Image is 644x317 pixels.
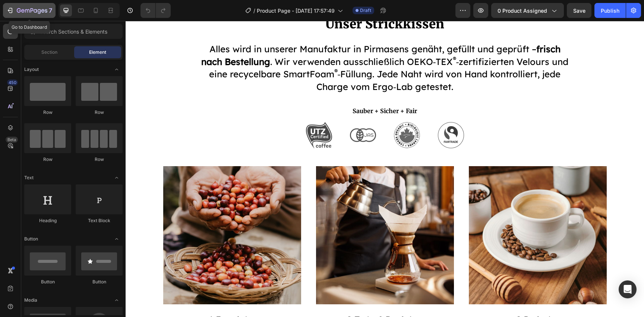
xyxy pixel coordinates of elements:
img: Alt Image [312,101,338,127]
div: Heading [24,217,71,224]
img: Alt Image [190,145,328,283]
span: Product Page - [DATE] 17:57:49 [257,7,335,15]
p: 2. Testing & Regulations [189,293,329,304]
span: 0 product assigned [498,7,547,15]
span: Media [24,297,37,304]
span: Element [89,49,106,56]
span: Layout [24,66,39,73]
span: Toggle open [111,233,123,245]
div: Undo/Redo [141,3,171,18]
sup: ® [327,34,331,43]
span: / [253,7,255,15]
div: Beta [6,137,18,143]
p: Sauber + Sicher + Fair [74,86,445,94]
span: Toggle open [111,63,123,75]
span: Save [573,7,585,14]
sup: ® [209,46,212,55]
button: 0 product assigned [491,3,564,18]
input: Search Sections & Elements [24,24,123,39]
img: Alt Image [268,101,294,127]
strong: frisch nach Bestellung [76,22,435,46]
div: Row [24,109,71,116]
p: 7 [49,6,52,15]
img: Alt Image [38,145,176,283]
div: 450 [7,80,18,86]
span: Text [24,174,34,181]
div: Button [24,279,71,285]
p: Alles wird in unserer Manufaktur in Pirmasens genäht, gefüllt und geprüft – . Wir verwenden aussc... [74,22,445,72]
div: Publish [601,7,619,15]
p: 1. Formulation [37,293,177,304]
div: Button [76,279,123,285]
button: Save [567,3,591,18]
span: Section [41,49,57,56]
img: Alt Image [343,145,481,283]
button: 7 [3,3,56,18]
p: 3. Production [342,293,482,304]
div: Text Block [76,217,123,224]
div: Row [76,156,123,163]
div: Row [24,156,71,163]
span: Button [24,236,38,242]
div: Row [76,109,123,116]
span: Draft [360,7,371,14]
iframe: Design area [126,21,644,317]
img: Alt Image [180,101,206,127]
button: Publish [594,3,626,18]
div: Open Intercom Messenger [619,280,637,298]
img: Alt Image [224,101,250,127]
span: Toggle open [111,172,123,184]
span: Toggle open [111,294,123,306]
